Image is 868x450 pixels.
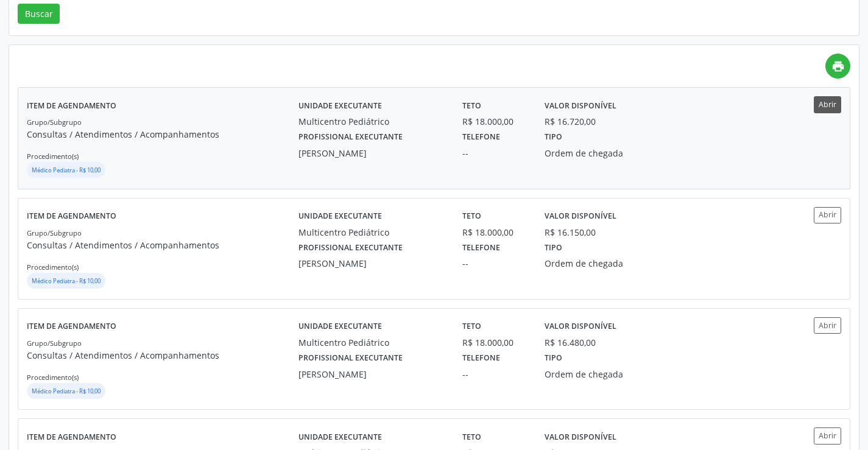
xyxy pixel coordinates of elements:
[545,349,562,368] label: Tipo
[462,336,528,349] div: R$ 18.000,00
[814,207,841,223] button: Abrir
[27,262,79,272] small: Procedimento(s)
[27,228,82,237] small: Grupo/Subgrupo
[545,427,616,446] label: Valor disponível
[545,317,616,336] label: Valor disponível
[27,118,82,127] small: Grupo/Subgrupo
[27,373,79,382] small: Procedimento(s)
[462,207,481,226] label: Teto
[27,427,116,446] label: Item de agendamento
[545,257,651,270] div: Ordem de chegada
[27,96,116,115] label: Item de agendamento
[27,128,298,141] p: Consultas / Atendimentos / Acompanhamentos
[298,96,382,115] label: Unidade executante
[27,349,298,362] p: Consultas / Atendimentos / Acompanhamentos
[298,427,382,446] label: Unidade executante
[462,147,528,160] div: --
[298,147,445,160] div: [PERSON_NAME]
[814,317,841,334] button: Abrir
[298,368,445,381] div: [PERSON_NAME]
[298,317,382,336] label: Unidade executante
[298,349,403,368] label: Profissional executante
[27,339,82,348] small: Grupo/Subgrupo
[814,427,841,444] button: Abrir
[825,54,850,79] a: print
[27,317,116,336] label: Item de agendamento
[298,128,403,147] label: Profissional executante
[462,96,481,115] label: Teto
[298,336,445,349] div: Multicentro Pediátrico
[462,349,500,368] label: Telefone
[298,239,403,258] label: Profissional executante
[32,166,101,174] small: Médico Pediatra - R$ 10,00
[814,96,841,113] button: Abrir
[545,128,562,147] label: Tipo
[462,317,481,336] label: Teto
[298,226,445,239] div: Multicentro Pediátrico
[462,257,528,270] div: --
[27,239,298,251] p: Consultas / Atendimentos / Acompanhamentos
[831,60,845,73] i: print
[462,368,528,381] div: --
[462,128,500,147] label: Telefone
[18,4,60,24] button: Buscar
[545,96,616,115] label: Valor disponível
[27,207,116,226] label: Item de agendamento
[545,115,596,128] div: R$ 16.720,00
[27,152,79,161] small: Procedimento(s)
[462,115,528,128] div: R$ 18.000,00
[545,147,651,160] div: Ordem de chegada
[462,239,500,258] label: Telefone
[545,368,651,381] div: Ordem de chegada
[298,115,445,128] div: Multicentro Pediátrico
[462,226,528,239] div: R$ 18.000,00
[298,257,445,270] div: [PERSON_NAME]
[545,336,596,349] div: R$ 16.480,00
[32,277,101,285] small: Médico Pediatra - R$ 10,00
[545,207,616,226] label: Valor disponível
[462,427,481,446] label: Teto
[32,387,101,395] small: Médico Pediatra - R$ 10,00
[545,239,562,258] label: Tipo
[545,226,596,239] div: R$ 16.150,00
[298,207,382,226] label: Unidade executante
